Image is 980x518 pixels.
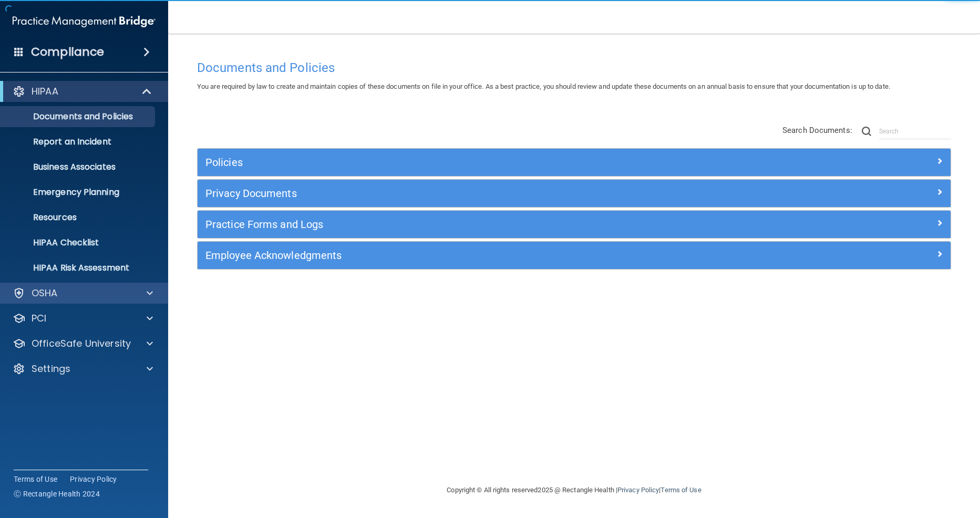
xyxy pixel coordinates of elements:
h4: Compliance [31,45,104,59]
a: Policies [205,154,943,171]
p: Report an Incident [7,137,150,147]
p: Documents and Policies [7,111,150,122]
p: Resources [7,212,150,223]
a: OfficeSafe University [13,337,153,350]
a: Employee Acknowledgments [205,247,943,264]
img: ic-search.3b580494.png [862,127,871,136]
span: You are required by law to create and maintain copies of these documents on file in your office. ... [197,82,890,90]
p: HIPAA Checklist [7,237,150,248]
span: Search Documents: [782,126,852,135]
a: Settings [13,362,153,375]
a: OSHA [13,287,153,299]
a: Terms of Use [14,474,57,484]
a: Practice Forms and Logs [205,216,943,233]
p: HIPAA Risk Assessment [7,263,150,273]
p: Emergency Planning [7,187,150,198]
input: Search [879,123,951,139]
p: Settings [32,362,70,375]
a: Privacy Policy [617,486,659,494]
img: PMB logo [13,11,156,32]
p: PCI [32,312,46,325]
h5: Practice Forms and Logs [205,219,755,230]
p: HIPAA [32,85,58,98]
h5: Employee Acknowledgments [205,250,755,261]
a: Terms of Use [661,486,701,494]
a: Privacy Policy [70,474,117,484]
a: PCI [13,312,153,325]
p: OfficeSafe University [32,337,131,350]
p: OSHA [32,287,58,299]
h4: Documents and Policies [197,61,951,75]
div: Copyright © All rights reserved 2025 @ Rectangle Health | | [383,473,766,507]
a: HIPAA [13,85,152,98]
p: Business Associates [7,162,150,172]
iframe: Drift Widget Chat Controller [798,443,967,485]
h5: Policies [205,157,755,168]
h5: Privacy Documents [205,188,755,199]
a: Privacy Documents [205,185,943,202]
span: Ⓒ Rectangle Health 2024 [14,489,100,499]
